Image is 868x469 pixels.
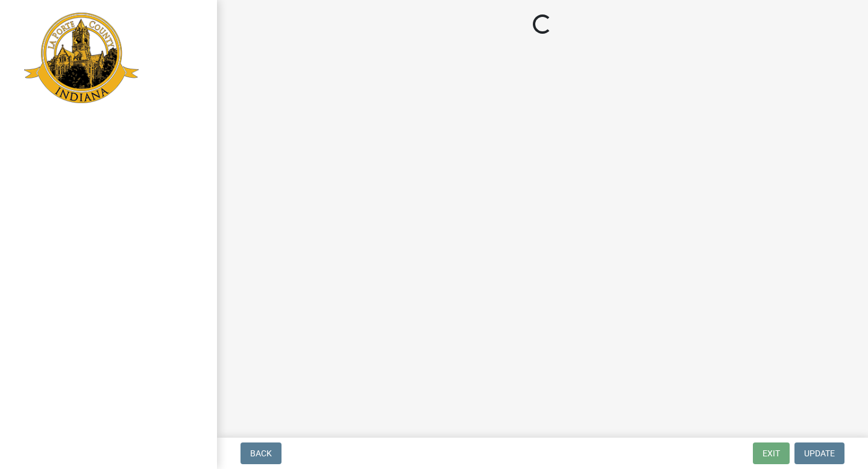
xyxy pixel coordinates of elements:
button: Update [794,442,844,464]
button: Exit [753,442,790,464]
img: La Porte County, Indiana [24,13,139,103]
button: Back [241,442,281,464]
span: Update [804,449,835,458]
span: Back [250,449,272,458]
